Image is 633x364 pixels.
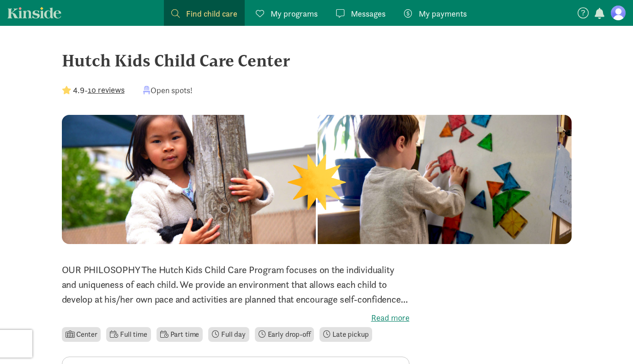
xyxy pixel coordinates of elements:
[73,85,84,95] strong: 4.9
[157,327,203,342] li: Part time
[186,7,237,20] span: Find child care
[62,312,410,323] label: Read more
[351,7,386,20] span: Messages
[62,263,410,307] p: OUR PHILOSOPHY The Hutch Kids Child Care Program focuses on the individuality and uniqueness of e...
[255,327,314,342] li: Early drop-off
[106,327,151,342] li: Full time
[88,84,125,96] button: 10 reviews
[62,48,572,73] div: Hutch Kids Child Care Center
[419,7,467,20] span: My payments
[320,327,372,342] li: Late pickup
[62,327,101,342] li: Center
[7,7,61,18] a: Kinside
[271,7,318,20] span: My programs
[208,327,249,342] li: Full day
[62,84,125,96] div: -
[143,84,193,96] div: Open spots!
